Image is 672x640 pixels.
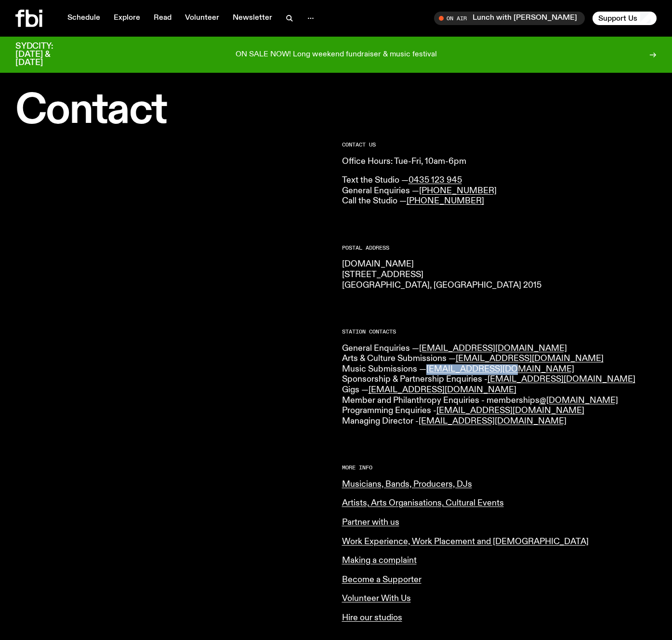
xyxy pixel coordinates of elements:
[342,142,657,147] h2: CONTACT US
[436,406,584,415] a: [EMAIL_ADDRESS][DOMAIN_NAME]
[419,344,567,353] a: [EMAIL_ADDRESS][DOMAIN_NAME]
[434,12,585,25] button: On AirLunch with [PERSON_NAME]
[148,12,177,25] a: Read
[369,386,516,394] a: [EMAIL_ADDRESS][DOMAIN_NAME]
[236,51,437,59] p: ON SALE NOW! Long weekend fundraiser & music festival
[342,344,657,427] p: General Enquiries — Arts & Culture Submissions — Music Submissions — Sponsorship & Partnership En...
[342,556,417,565] a: Making a complaint
[419,417,567,426] a: [EMAIL_ADDRESS][DOMAIN_NAME]
[419,187,497,195] a: [PHONE_NUMBER]
[426,365,574,373] a: [EMAIL_ADDRESS][DOMAIN_NAME]
[342,329,657,334] h2: Station Contacts
[593,12,657,25] button: Support Us
[540,396,618,405] a: @[DOMAIN_NAME]
[62,12,106,25] a: Schedule
[342,245,657,251] h2: Postal Address
[179,12,225,25] a: Volunteer
[342,518,399,527] a: Partner with us
[342,575,422,584] a: Become a Supporter
[408,176,462,185] a: 0435 123 945
[342,480,472,489] a: Musicians, Bands, Producers, DJs
[456,354,604,363] a: [EMAIL_ADDRESS][DOMAIN_NAME]
[342,157,657,167] p: Office Hours: Tue-Fri, 10am-6pm
[227,12,278,25] a: Newsletter
[15,42,77,67] h3: SYDCITY: [DATE] & [DATE]
[342,537,589,546] a: Work Experience, Work Placement and [DEMOGRAPHIC_DATA]
[342,499,504,507] a: Artists, Arts Organisations, Cultural Events
[342,594,411,603] a: Volunteer With Us
[488,375,635,384] a: [EMAIL_ADDRESS][DOMAIN_NAME]
[342,465,657,470] h2: More Info
[15,92,330,131] h1: Contact
[598,14,637,23] span: Support Us
[342,613,402,622] a: Hire our studios
[342,175,657,207] p: Text the Studio — General Enquiries — Call the Studio —
[108,12,146,25] a: Explore
[342,259,657,291] p: [DOMAIN_NAME] [STREET_ADDRESS] [GEOGRAPHIC_DATA], [GEOGRAPHIC_DATA] 2015
[407,197,484,205] a: [PHONE_NUMBER]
